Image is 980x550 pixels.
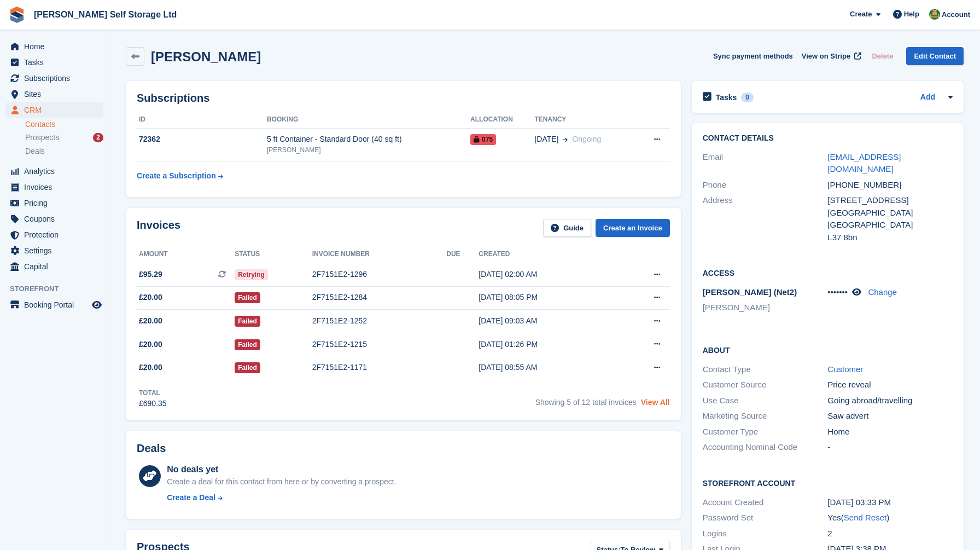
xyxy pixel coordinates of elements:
[703,426,828,438] div: Customer Type
[470,134,496,145] span: 075
[703,496,828,509] div: Account Created
[25,119,103,130] a: Contacts
[703,363,828,376] div: Contact Type
[312,246,447,263] th: Invoice number
[25,146,103,157] a: Deals
[151,49,261,64] h2: [PERSON_NAME]
[827,364,863,374] a: Customer
[137,442,166,455] h2: Deals
[137,219,180,237] h2: Invoices
[716,92,737,102] h2: Tasks
[25,146,45,157] span: Deals
[844,513,886,522] a: Send Reset
[139,315,162,327] span: £20.00
[5,164,103,179] a: menu
[703,528,828,540] div: Logins
[137,111,267,129] th: ID
[24,102,90,118] span: CRM
[479,292,616,303] div: [DATE] 08:05 PM
[24,259,90,274] span: Capital
[827,426,953,438] div: Home
[797,47,864,65] a: View on Stripe
[827,496,953,509] div: [DATE] 03:33 PM
[827,512,953,524] div: Yes
[703,179,828,192] div: Phone
[5,243,103,258] a: menu
[312,339,447,350] div: 2F7151E2-1215
[827,207,953,219] div: [GEOGRAPHIC_DATA]
[312,292,447,303] div: 2F7151E2-1284
[703,379,828,391] div: Customer Source
[827,379,953,391] div: Price reveal
[703,441,828,454] div: Accounting Nominal Code
[827,219,953,231] div: [GEOGRAPHIC_DATA]
[741,92,754,102] div: 0
[167,463,396,476] div: No deals yet
[543,219,591,237] a: Guide
[703,267,953,278] h2: Access
[267,145,470,155] div: [PERSON_NAME]
[827,395,953,407] div: Going abroad/travelling
[93,133,103,142] div: 2
[703,151,828,176] div: Email
[5,180,103,195] a: menu
[312,315,447,327] div: 2F7151E2-1252
[841,513,889,522] span: ( )
[137,134,267,145] div: 72362
[24,243,90,258] span: Settings
[5,227,103,242] a: menu
[24,211,90,227] span: Coupons
[703,477,953,488] h2: Storefront Account
[137,166,223,186] a: Create a Subscription
[479,315,616,327] div: [DATE] 09:03 AM
[713,47,793,65] button: Sync payment methods
[235,246,312,263] th: Status
[137,246,235,263] th: Amount
[703,395,828,407] div: Use Case
[5,259,103,274] a: menu
[24,227,90,242] span: Protection
[868,287,897,297] a: Change
[703,287,797,297] span: [PERSON_NAME] (Net2)
[827,528,953,540] div: 2
[534,111,635,129] th: Tenancy
[139,339,162,350] span: £20.00
[5,55,103,70] a: menu
[139,388,167,398] div: Total
[25,132,59,143] span: Prospects
[24,86,90,102] span: Sites
[703,512,828,524] div: Password Set
[24,195,90,211] span: Pricing
[24,55,90,70] span: Tasks
[5,102,103,118] a: menu
[5,297,103,312] a: menu
[30,5,181,24] a: [PERSON_NAME] Self Storage Ltd
[90,298,103,311] a: Preview store
[904,9,919,20] span: Help
[827,410,953,422] div: Saw advert
[139,292,162,303] span: £20.00
[827,179,953,192] div: [PHONE_NUMBER]
[24,164,90,179] span: Analytics
[572,135,601,143] span: Ongoing
[906,47,964,65] a: Edit Contact
[5,39,103,54] a: menu
[827,441,953,454] div: -
[942,9,970,20] span: Account
[312,269,447,280] div: 2F7151E2-1296
[535,398,637,407] span: Showing 5 of 12 total invoices
[703,194,828,244] div: Address
[596,219,670,237] a: Create an Invoice
[5,86,103,102] a: menu
[867,47,897,65] button: Delete
[139,398,167,409] div: £690.35
[827,194,953,207] div: [STREET_ADDRESS]
[24,297,90,312] span: Booking Portal
[479,269,616,280] div: [DATE] 02:00 AM
[312,362,447,373] div: 2F7151E2-1171
[827,287,848,297] span: •••••••
[920,91,935,104] a: Add
[235,292,260,303] span: Failed
[267,111,470,129] th: Booking
[139,269,162,280] span: £95.29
